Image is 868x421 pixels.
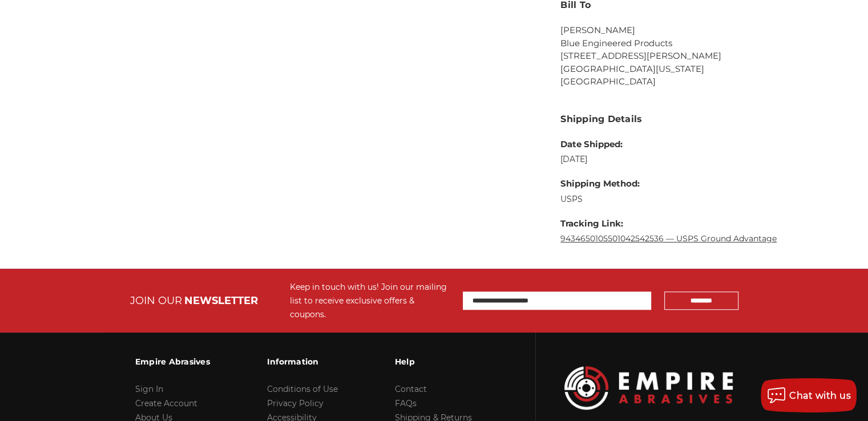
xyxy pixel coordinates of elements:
[789,390,851,401] span: Chat with us
[135,350,210,374] h3: Empire Abrasives
[560,138,777,151] dt: Date Shipped:
[560,193,777,205] dd: USPS
[130,294,182,307] span: JOIN OUR
[560,75,789,88] li: [GEOGRAPHIC_DATA]
[184,294,258,307] span: NEWSLETTER
[267,398,324,408] a: Privacy Policy
[290,280,451,321] div: Keep in touch with us! Join our mailing list to receive exclusive offers & coupons.
[560,112,789,126] h3: Shipping Details
[564,366,733,410] img: Empire Abrasives Logo Image
[395,350,472,374] h3: Help
[560,24,789,37] li: [PERSON_NAME]
[560,37,789,50] li: Blue Engineered Products
[560,153,777,165] dd: [DATE]
[560,50,789,63] li: [STREET_ADDRESS][PERSON_NAME]
[560,233,777,244] a: 9434650105501042542536 — USPS Ground Advantage
[395,398,417,408] a: FAQs
[267,350,338,374] h3: Information
[560,177,777,191] dt: Shipping Method:
[560,217,777,230] dt: Tracking Link:
[267,384,338,394] a: Conditions of Use
[560,63,789,76] li: [GEOGRAPHIC_DATA][US_STATE]
[135,398,197,408] a: Create Account
[135,384,163,394] a: Sign In
[761,378,857,412] button: Chat with us
[395,384,427,394] a: Contact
